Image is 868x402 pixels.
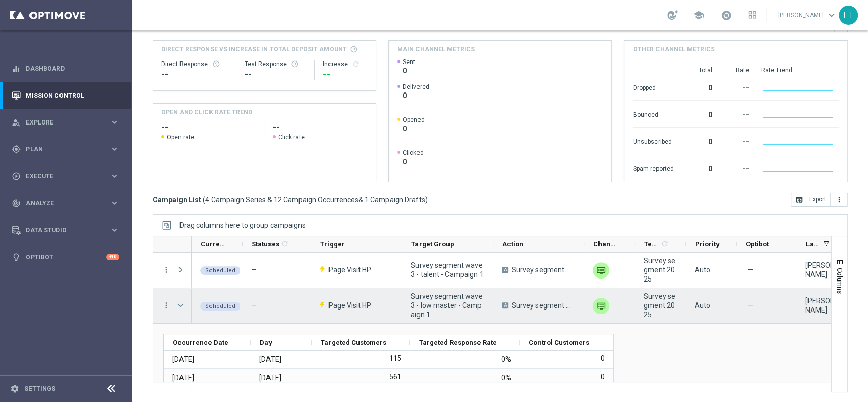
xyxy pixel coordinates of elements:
[791,195,848,203] multiple-options-button: Export to CSV
[403,83,429,91] span: Delivered
[273,121,367,133] h2: --
[831,193,848,207] button: more_vert
[502,267,508,273] span: A
[633,106,673,122] div: Bounced
[529,338,589,346] span: Control Customers
[601,354,605,363] label: 0
[161,68,228,80] div: --
[172,355,194,364] div: 04 Oct 2025
[724,160,749,176] div: --
[328,301,371,310] span: Page Visit HP
[836,268,844,294] span: Columns
[203,195,205,204] span: (
[179,221,306,229] span: Drag columns here to group campaigns
[747,301,753,310] span: —
[403,116,425,124] span: Opened
[26,227,110,233] span: Data Studio
[593,298,609,314] img: Webpage Pop-up
[12,172,21,181] i: play_circle_outline
[403,149,424,157] span: Clicked
[403,58,415,66] span: Sent
[245,60,307,68] div: Test Response
[12,145,21,154] i: gps_fixed
[26,200,110,206] span: Analyze
[161,121,256,133] h2: --
[501,355,511,364] div: 0%
[12,55,119,82] div: Dashboard
[279,238,289,250] span: Calculate column
[11,145,120,153] button: gps_fixed Plan keyboard_arrow_right
[201,240,225,248] span: Current Status
[633,79,673,95] div: Dropped
[806,240,819,248] span: Last Modified By
[795,196,803,204] i: open_in_browser
[403,91,429,100] span: 0
[252,240,279,248] span: Statuses
[403,66,415,75] span: 0
[403,157,424,166] span: 0
[805,261,839,279] div: Elisa Tomasi
[167,133,194,141] span: Open rate
[161,60,228,68] div: Direct Response
[24,386,55,392] a: Settings
[685,79,712,95] div: 0
[245,68,307,80] div: --
[747,265,753,274] span: —
[11,65,120,73] button: equalizer Dashboard
[321,338,386,346] span: Targeted Customers
[352,60,360,68] i: refresh
[633,45,714,54] h4: Other channel metrics
[633,133,673,149] div: Unsubscribed
[501,373,511,382] div: 0%
[389,372,401,381] label: 561
[512,265,576,274] span: Survey segment wave 3
[205,267,235,274] span: Scheduled
[110,117,119,127] i: keyboard_arrow_right
[11,118,120,127] button: person_search Explore keyboard_arrow_right
[644,292,677,319] span: Survey segment 2025
[11,199,120,207] button: track_changes Analyze keyboard_arrow_right
[724,106,749,122] div: --
[601,372,605,381] label: 0
[323,68,368,80] div: --
[411,240,454,248] span: Target Group
[12,253,21,262] i: lightbulb
[826,10,837,21] span: keyboard_arrow_down
[12,199,110,208] div: Analyze
[110,198,119,208] i: keyboard_arrow_right
[593,262,609,279] img: Webpage Pop-up
[389,354,401,363] label: 115
[11,91,120,100] button: Mission Control
[659,238,669,250] span: Calculate column
[172,373,194,382] div: 05 Oct 2025
[11,253,120,261] button: lightbulb Optibot +10
[11,226,120,234] button: Data Studio keyboard_arrow_right
[724,79,749,95] div: --
[251,266,257,274] span: —
[26,173,110,179] span: Execute
[26,119,110,126] span: Explore
[805,296,839,315] div: Elisa Tomasi
[12,199,21,208] i: track_changes
[162,301,171,310] i: more_vert
[661,240,669,248] i: refresh
[419,338,497,346] span: Targeted Response Rate
[502,240,523,248] span: Action
[12,172,110,181] div: Execute
[162,265,171,274] button: more_vert
[685,133,712,149] div: 0
[411,261,485,279] span: Survey segment wave 3 - talent - Campaign 1
[685,160,712,176] div: 0
[12,82,119,109] div: Mission Control
[110,144,119,154] i: keyboard_arrow_right
[502,302,508,308] span: A
[12,226,110,235] div: Data Studio
[26,55,119,82] a: Dashboard
[365,195,425,204] span: 1 Campaign Drafts
[259,373,281,382] div: Sunday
